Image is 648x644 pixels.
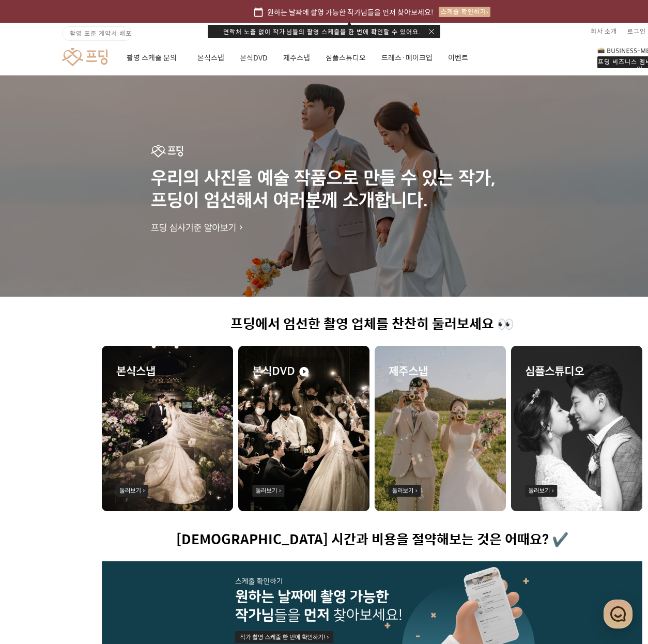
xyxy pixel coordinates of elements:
[197,40,224,75] a: 본식스냅
[70,28,132,38] span: 촬영 표준 계약서 배포
[381,40,433,75] a: 드레스·메이크업
[208,25,440,38] div: 연락처 노출 없이 작가님들의 촬영 스케줄을 한 번에 확인할 수 있어요.
[127,40,182,75] a: 촬영 스케줄 문의
[102,532,642,548] h1: [DEMOGRAPHIC_DATA] 시간과 비용을 절약해보는 것은 어때요? ✔️
[448,40,468,75] a: 이벤트
[627,23,646,39] a: 로그인
[439,7,490,17] div: 스케줄 확인하기
[591,23,617,39] a: 회사 소개
[326,40,366,75] a: 심플스튜디오
[102,316,642,332] h1: 프딩에서 엄선한 촬영 업체를 찬찬히 둘러보세요 👀
[240,40,268,75] a: 본식DVD
[62,26,132,41] a: 촬영 표준 계약서 배포
[283,40,310,75] a: 제주스냅
[267,6,434,18] span: 원하는 날짜에 촬영 가능한 작가님들을 먼저 찾아보세요!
